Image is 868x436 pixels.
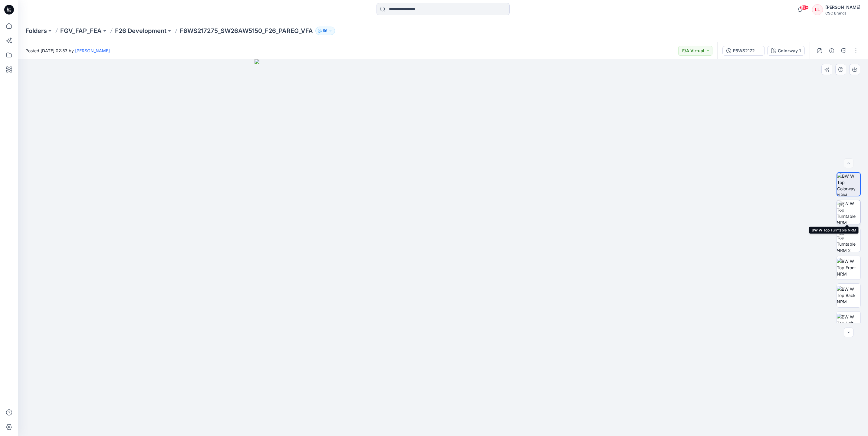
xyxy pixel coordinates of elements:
[827,46,837,56] button: Details
[778,47,801,54] div: Colorway 1
[837,258,860,277] img: BW W Top Front NRM
[800,5,809,10] span: 99+
[75,48,110,53] a: [PERSON_NAME]
[115,27,166,35] a: F26 Development
[255,59,632,436] img: eyJhbGciOiJIUzI1NiIsImtpZCI6IjAiLCJzbHQiOiJzZXMiLCJ0eXAiOiJKV1QifQ.eyJkYXRhIjp7InR5cGUiOiJzdG9yYW...
[837,314,860,333] img: BW W Top Left NRM
[767,46,805,56] button: Colorway 1
[837,173,860,196] img: BW W Top Colorway NRM
[733,47,761,54] div: F6WS217275_SW26AW5150_F26_PAREG_VFA
[180,27,313,35] p: F6WS217275_SW26AW5150_F26_PAREG_VFA
[315,27,335,35] button: 56
[60,27,102,35] a: FGV_FAP_FEA
[825,4,860,11] div: [PERSON_NAME]
[825,11,860,15] div: CSC Brands
[25,47,110,54] span: Posted [DATE] 02:53 by
[25,27,47,35] a: Folders
[837,286,860,305] img: BW W Top Back NRM
[812,4,823,15] div: LL
[722,46,765,56] button: F6WS217275_SW26AW5150_F26_PAREG_VFA
[837,228,860,252] img: BW W Top Turntable NRM 2
[323,27,327,34] p: 56
[837,200,860,224] img: BW W Top Turntable NRM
